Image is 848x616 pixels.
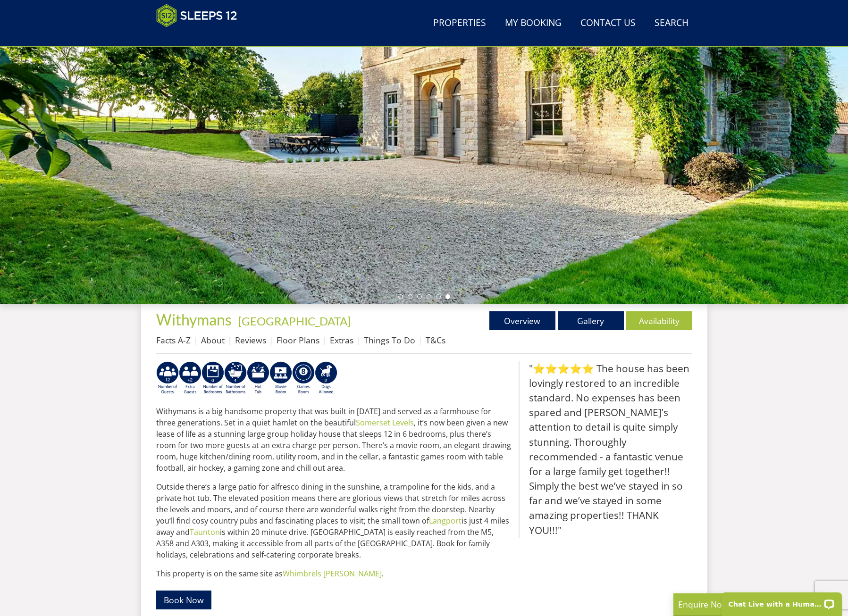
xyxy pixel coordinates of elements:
[292,361,315,395] img: AD_4nXdrZMsjcYNLGsKuA84hRzvIbesVCpXJ0qqnwZoX5ch9Zjv73tWe4fnFRs2gJ9dSiUubhZXckSJX_mqrZBmYExREIfryF...
[315,361,337,395] img: AD_4nXe7_8LrJK20fD9VNWAdfykBvHkWcczWBt5QOadXbvIwJqtaRaRf-iI0SeDpMmH1MdC9T1Vy22FMXzzjMAvSuTB5cJ7z5...
[238,314,351,328] a: [GEOGRAPHIC_DATA]
[489,311,555,330] a: Overview
[426,334,445,346] a: T&Cs
[235,314,351,328] span: -
[224,361,247,395] img: AD_4nXcy0HGcWq0J58LOYxlnSwjVFwquWFvCZzbxSKcxp4HYiQm3ScM_WSVrrYu9bYRIOW8FKoV29fZURc5epz-Si4X9-ID0x...
[190,527,220,537] a: Taunton
[202,361,224,395] img: AD_4nXfRzBlt2m0mIteXDhAcJCdmEApIceFt1SPvkcB48nqgTZkfMpQlDmULa47fkdYiHD0skDUgcqepViZHFLjVKS2LWHUqM...
[156,4,237,27] img: Sleeps 12
[558,311,624,330] a: Gallery
[277,334,319,346] a: Floor Plans
[330,334,353,346] a: Extras
[364,334,415,346] a: Things To Do
[577,13,639,34] a: Contact Us
[156,591,211,609] a: Book Now
[156,334,191,346] a: Facts A-Z
[501,13,565,34] a: My Booking
[626,311,692,330] a: Availability
[247,361,269,395] img: AD_4nXcpX5uDwed6-YChlrI2BYOgXwgg3aqYHOhRm0XfZB-YtQW2NrmeCr45vGAfVKUq4uWnc59ZmEsEzoF5o39EWARlT1ewO...
[678,598,820,610] p: Enquire Now
[519,361,692,538] blockquote: "⭐⭐⭐⭐⭐ The house has been lovingly restored to an incredible standard. No expenses has been spare...
[235,334,266,346] a: Reviews
[429,13,490,34] a: Properties
[156,481,511,560] p: Outside there’s a large patio for alfresco dining in the sunshine, a trampoline for the kids, and...
[156,361,179,395] img: AD_4nXeyNBIiEViFqGkFxeZn-WxmRvSobfXIejYCAwY7p4slR9Pvv7uWB8BWWl9Rip2DDgSCjKzq0W1yXMRj2G_chnVa9wg_L...
[715,586,848,616] iframe: LiveChat chat widget
[179,361,202,395] img: AD_4nXeP6WuvG491uY6i5ZIMhzz1N248Ei-RkDHdxvvjTdyF2JXhbvvI0BrTCyeHgyWBEg8oAgd1TvFQIsSlzYPCTB7K21VoI...
[283,568,382,579] a: Whimbrels [PERSON_NAME]
[356,417,414,428] a: Somerset Levels
[429,516,462,526] a: Langport
[201,334,225,346] a: About
[269,361,292,395] img: AD_4nXf5HeMvqMpcZ0fO9nf7YF2EIlv0l3oTPRmiQvOQ93g4dO1Y4zXKGJcBE5M2T8mhAf-smX-gudfzQQnK9-uH4PEbWu2YP...
[156,310,235,329] a: Withymans
[651,13,692,34] a: Search
[156,568,511,579] p: This property is on the same site as .
[151,33,251,41] iframe: Customer reviews powered by Trustpilot
[156,310,232,329] span: Withymans
[156,406,511,474] p: Withymans is a big handsome property that was built in [DATE] and served as a farmhouse for three...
